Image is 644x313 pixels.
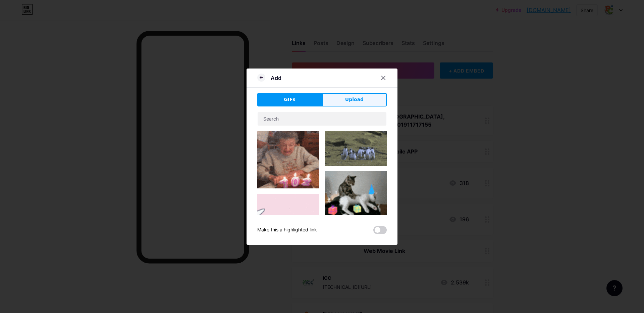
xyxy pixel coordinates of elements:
[257,226,317,234] div: Make this a highlighted link
[258,112,386,126] input: Search
[257,93,322,106] button: GIFs
[257,131,319,188] img: Gihpy
[271,74,281,82] div: Add
[345,96,364,103] span: Upload
[322,93,387,106] button: Upload
[325,131,387,166] img: Gihpy
[284,96,296,103] span: GIFs
[257,194,319,259] img: Gihpy
[325,171,387,219] img: Gihpy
